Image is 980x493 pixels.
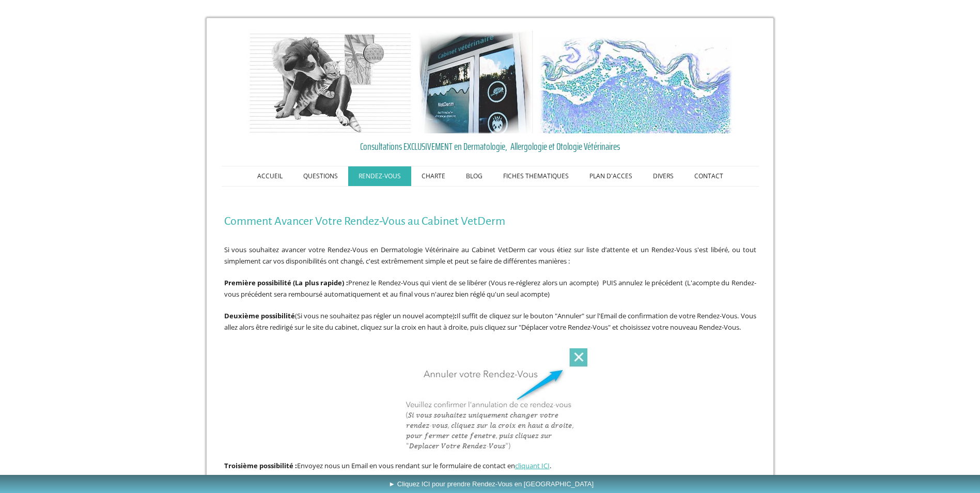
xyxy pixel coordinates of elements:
[515,461,550,470] a: cliquant ICI
[224,311,295,320] strong: Deuxième possibilité
[388,480,594,488] span: ► Cliquez ICI pour prendre Rendez-Vous en [GEOGRAPHIC_DATA]
[411,166,456,186] a: CHARTE
[224,461,297,470] strong: Troisième possibilité :
[224,278,756,299] span: Prenez le Rendez-Vous qui vient de se libérer (Vous re-réglerez alors un acompte) PUIS annulez le...
[493,166,579,186] a: FICHES THEMATIQUES
[348,166,411,186] a: RENDEZ-VOUS
[579,166,643,186] a: PLAN D'ACCES
[224,245,756,266] span: Si vous souhaitez avancer votre Rendez-Vous en Dermatologie Vétérinaire au Cabinet VetDerm car vo...
[247,166,293,186] a: ACCUEIL
[293,166,348,186] a: QUESTIONS
[456,166,493,186] a: BLOG
[455,311,457,320] strong: :
[643,166,684,186] a: DIVERS
[224,215,756,228] h1: Comment Avancer Votre Rendez-Vous au Cabinet VetDerm
[224,311,756,332] span: (Si vous ne souhaitez pas régler un nouvel acompte) Il suffit de cliquez sur le bouton "Annuler" ...
[684,166,734,186] a: CONTACT
[224,138,756,154] a: Consultations EXCLUSIVEMENT en Dermatologie, Allergologie et Otologie Vétérinaires
[224,278,348,287] span: Première possibilité (La plus rapide) :
[224,461,551,470] span: Envoyez nous un Email en vous rendant sur le formulaire de contact en .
